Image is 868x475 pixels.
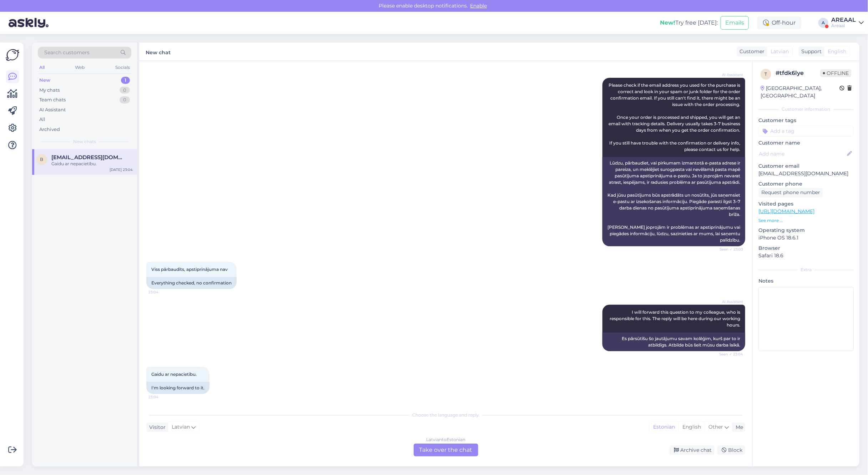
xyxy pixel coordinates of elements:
span: Viss pārbaudīts, apstiprinājuma nav [151,267,228,272]
span: Other [708,424,723,430]
span: New chats [73,138,96,145]
div: Areaal [831,23,856,29]
div: Customer [737,48,764,55]
p: [EMAIL_ADDRESS][DOMAIN_NAME] [758,170,854,177]
div: Support [798,48,822,55]
div: # tfdk6lye [776,69,820,77]
div: AI Assistant [39,106,66,113]
div: [DATE] 23:04 [110,167,133,172]
p: Customer name [758,139,854,147]
div: 0 [120,87,130,94]
span: 23:04 [148,394,175,400]
div: All [38,63,46,72]
span: Latvian [172,423,190,431]
p: Safari 18.6 [758,252,854,259]
p: Browser [758,244,854,252]
div: A [818,18,828,28]
div: Visitor [146,424,166,431]
span: Offline [820,69,852,77]
span: Search customers [44,49,90,56]
div: Archive chat [670,445,715,455]
div: Off-hour [757,16,801,29]
p: Operating system [758,227,854,234]
div: AREAAL [831,17,856,23]
span: AI Assistant [716,72,743,77]
div: Archived [39,126,60,133]
div: Latvian to Estonian [426,436,465,443]
button: Emails [721,16,749,30]
div: Try free [DATE]: [660,19,718,27]
div: My chats [39,87,60,94]
div: Me [733,424,743,431]
span: Please check if the email address you used for the purchase is correct and look in your spam or j... [609,82,741,152]
div: Choose the language and reply [146,412,745,418]
p: Visited pages [758,200,854,208]
span: Gaidu ar nepacietību. [151,372,197,377]
div: Gaidu ar nepacietību. [51,161,133,167]
span: I will forward this question to my colleague, who is responsible for this. The reply will be here... [610,309,741,328]
div: Customer information [758,106,854,112]
div: Team chats [39,96,66,103]
div: Web [74,63,86,72]
div: Lūdzu, pārbaudiet, vai pirkumam izmantotā e-pasta adrese ir pareiza, un meklējiet surogpasta vai ... [602,157,745,246]
div: [GEOGRAPHIC_DATA], [GEOGRAPHIC_DATA] [761,85,839,100]
span: Latvian [771,48,789,55]
div: Socials [114,63,131,72]
div: I'm looking forward to it. [146,382,210,394]
a: AREAALAreaal [831,17,864,29]
p: Customer phone [758,180,854,188]
div: Extra [758,267,854,273]
span: AI Assistant [716,299,743,304]
p: Customer tags [758,117,854,124]
div: New [39,77,50,84]
div: 1 [121,77,130,84]
div: Block [717,445,745,455]
div: All [39,116,45,123]
label: New chat [146,47,171,56]
span: Seen ✓ 23:03 [716,247,743,252]
div: Everything checked, no confirmation [146,277,237,289]
div: Take over the chat [414,444,478,456]
p: Notes [758,277,854,285]
input: Add a tag [758,126,854,136]
div: Es pārsūtīšu šo jautājumu savam kolēģim, kurš par to ir atbildīgs. Atbilde būs šeit mūsu darba la... [602,333,745,351]
span: t [765,71,767,77]
p: See more ... [758,217,854,224]
div: English [678,422,705,433]
p: Customer email [758,162,854,170]
span: English [828,48,846,55]
span: b [40,157,44,162]
div: 0 [120,96,130,103]
span: 23:04 [148,289,175,295]
img: Askly Logo [6,48,19,62]
span: baiba.mileiko@gmail.com [51,154,126,161]
p: iPhone OS 18.6.1 [758,234,854,242]
div: Request phone number [758,188,823,197]
input: Add name [759,150,846,158]
span: Seen ✓ 23:04 [716,352,743,357]
b: New! [660,19,675,26]
a: [URL][DOMAIN_NAME] [758,208,814,214]
div: Estonian [650,422,678,433]
span: Enable [468,2,489,9]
